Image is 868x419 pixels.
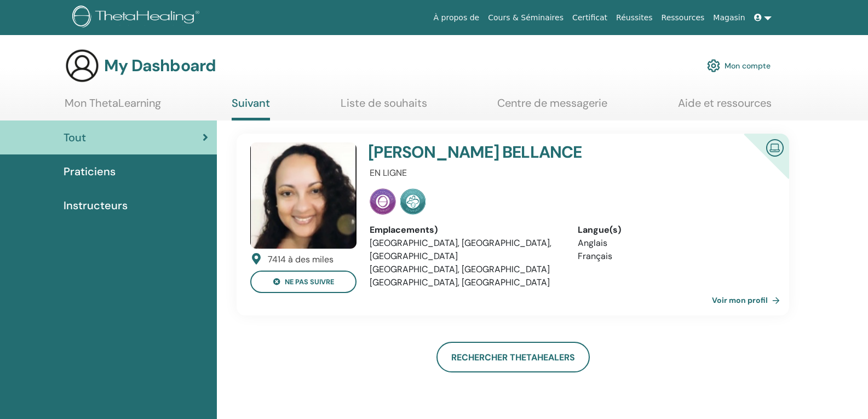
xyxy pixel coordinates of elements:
[726,134,789,197] div: Instructeur en ligne certifié
[368,142,701,162] h4: [PERSON_NAME] BELLANCE
[72,5,203,30] img: logo.png
[612,8,657,28] a: Réussites
[64,129,86,146] span: Tout
[497,96,607,118] a: Centre de messagerie
[65,96,161,118] a: Mon ThetaLearning
[250,271,357,293] button: ne pas suivre
[578,250,769,263] li: Français
[104,56,216,76] h3: My Dashboard
[707,56,720,75] img: cog.svg
[370,276,561,289] li: [GEOGRAPHIC_DATA], [GEOGRAPHIC_DATA]
[370,167,769,180] p: EN LIGNE
[578,237,769,250] li: Anglais
[370,223,561,237] div: Emplacements)
[250,142,357,249] img: default.jpg
[709,8,749,28] a: Magasin
[657,8,709,28] a: Ressources
[712,289,784,311] a: Voir mon profil
[578,223,769,237] div: Langue(s)
[762,135,788,159] img: Instructeur en ligne certifié
[707,54,771,78] a: Mon compte
[429,8,484,28] a: À propos de
[678,96,772,118] a: Aide et ressources
[484,8,568,28] a: Cours & Séminaires
[370,263,561,276] li: [GEOGRAPHIC_DATA], [GEOGRAPHIC_DATA]
[436,342,590,372] a: Rechercher ThetaHealers
[568,8,612,28] a: Certificat
[268,253,334,266] div: 7414 à des miles
[232,96,270,120] a: Suivant
[341,96,427,118] a: Liste de souhaits
[370,237,561,263] li: [GEOGRAPHIC_DATA], [GEOGRAPHIC_DATA], [GEOGRAPHIC_DATA]
[64,163,116,180] span: Praticiens
[64,197,128,214] span: Instructeurs
[65,48,100,83] img: generic-user-icon.jpg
